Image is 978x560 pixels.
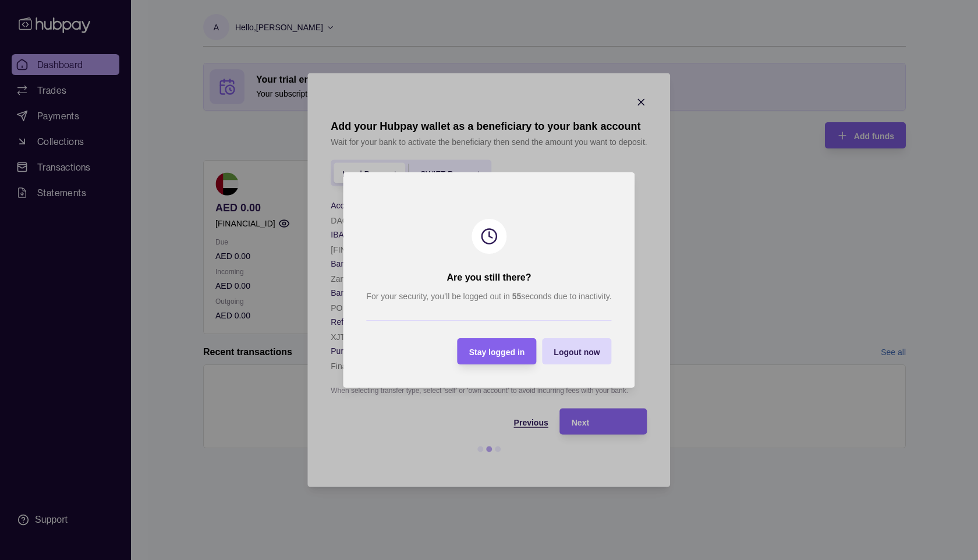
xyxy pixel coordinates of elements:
span: Stay logged in [469,348,525,357]
strong: 55 [512,292,522,301]
span: Logout now [554,348,600,357]
button: Logout now [542,338,611,364]
h2: Are you still there? [447,271,531,284]
button: Stay logged in [458,338,537,364]
p: For your security, you’ll be logged out in seconds due to inactivity. [366,290,611,303]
